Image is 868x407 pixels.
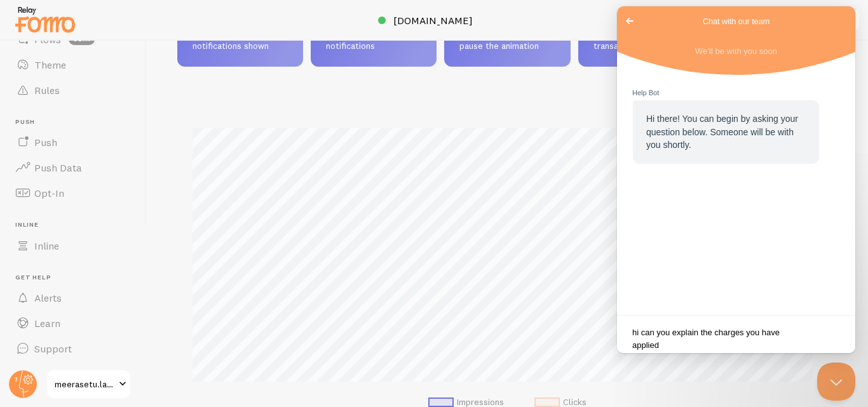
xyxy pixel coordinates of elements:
a: meerasetu.label [46,369,132,399]
img: fomo-relay-logo-orange.svg [13,3,77,36]
span: Alerts [34,291,62,304]
span: Inline [15,221,139,229]
a: Rules [8,77,139,103]
span: Push [34,136,57,149]
a: Learn [8,310,139,336]
iframe: Help Scout Beacon - Live Chat, Contact Form, and Knowledge Base [617,6,855,353]
span: Inline [34,239,59,252]
span: We’ll be with you soon [78,40,160,50]
a: Alerts [8,285,139,310]
a: Support [8,336,139,361]
span: Hi there! You can begin by asking your question below. Someone will be with you shortly. [29,107,181,143]
span: Go back [5,7,20,22]
span: meerasetu.label [55,377,115,392]
span: Quantity of notifications shown [193,29,288,51]
span: Get Help [15,274,139,282]
span: Help Bot [15,81,223,93]
a: Push [8,130,139,155]
span: Learn [34,317,60,330]
span: Number of attributed transactions [593,29,689,51]
a: Theme [8,52,139,77]
span: Push Data [34,161,82,174]
span: Chat with our team [86,9,153,22]
span: Rules [34,84,60,97]
span: Push [15,118,139,126]
a: Inline [8,233,139,258]
span: Mouse hovers, which pause the animation [459,29,555,51]
span: Theme [34,58,66,71]
a: Push Data [8,155,139,180]
iframe: Help Scout Beacon - Close [817,363,855,401]
div: Chat message [15,81,223,157]
a: Opt-In [8,180,139,206]
span: Traffic from clicks on notifications [326,29,421,51]
span: Support [34,342,72,355]
span: Opt-In [34,187,64,199]
section: Live Chat [15,81,223,157]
